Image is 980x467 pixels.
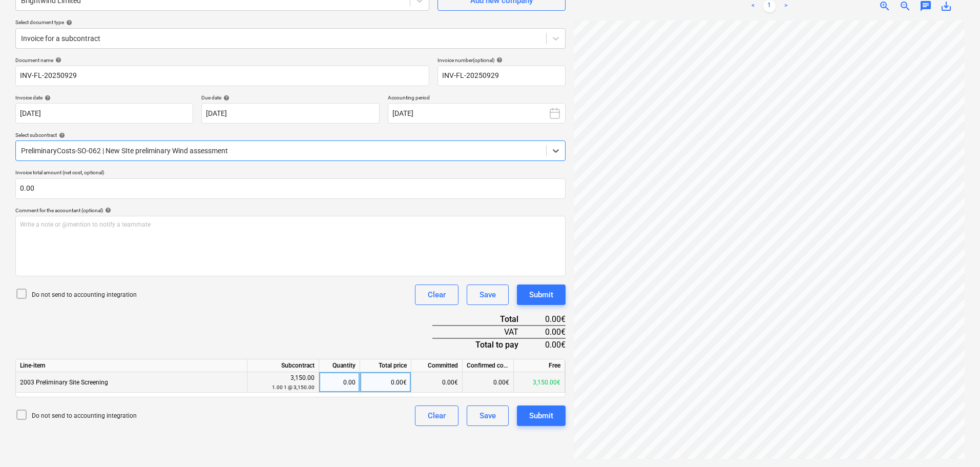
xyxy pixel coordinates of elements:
button: Submit [517,285,566,305]
button: Submit [517,405,566,426]
p: Accounting period [388,94,566,103]
p: Invoice total amount (net cost, optional) [15,169,566,178]
div: Committed [411,359,463,372]
div: 3,150.00€ [514,372,565,393]
div: Clear [428,409,446,422]
div: Select document type [15,19,566,26]
span: help [43,95,51,101]
iframe: Chat Widget [929,418,980,467]
p: Do not send to accounting integration [32,412,137,420]
div: Document name [15,57,429,64]
div: Line-item [16,359,247,372]
span: help [53,57,61,63]
small: 1.00 1 @ 3,150.00 [272,384,315,390]
span: help [103,207,111,213]
div: Invoice number (optional) [437,57,566,64]
div: 0.00 [323,372,356,393]
div: 0.00€ [535,313,566,326]
div: Confirmed costs [463,359,514,372]
div: Total to pay [432,338,535,351]
div: Free [514,359,565,372]
div: Total [432,313,535,326]
div: VAT [432,326,535,338]
span: help [494,57,503,63]
input: Invoice total amount (net cost, optional) [15,178,566,199]
div: 0.00€ [535,338,566,351]
div: Select subcontract [15,132,566,138]
button: Clear [415,405,458,426]
div: Total price [360,359,411,372]
div: Submit [529,409,553,422]
div: 0.00€ [360,372,411,393]
div: Comment for the accountant (optional) [15,207,566,214]
input: Invoice date not specified [15,103,193,124]
div: 0.00€ [535,326,566,338]
div: Save [479,409,496,422]
div: Clear [428,288,446,301]
span: help [57,132,65,138]
div: Quantity [319,359,360,372]
div: Submit [529,288,553,301]
div: 0.00€ [463,372,514,393]
button: Save [467,405,509,426]
input: Invoice number [437,66,566,86]
div: Due date [201,94,379,101]
input: Document name [15,66,429,86]
input: Due date not specified [201,103,379,124]
div: Subcontract [247,359,319,372]
div: 0.00€ [411,372,463,393]
button: Save [467,285,509,305]
div: Invoice date [15,94,193,101]
button: Clear [415,285,458,305]
p: Do not send to accounting integration [32,291,137,299]
span: help [221,95,230,101]
div: Save [479,288,496,301]
button: [DATE] [388,103,566,124]
div: 3,150.00 [252,373,315,392]
span: help [64,19,72,26]
span: 2003 Preliminary Site Screening [20,379,108,386]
